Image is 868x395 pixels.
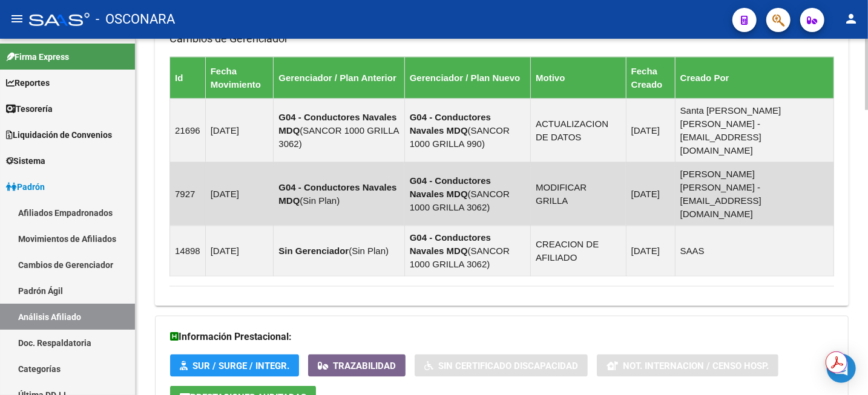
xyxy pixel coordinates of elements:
[438,361,578,371] span: Sin Certificado Discapacidad
[192,361,289,371] span: SUR / SURGE / INTEGR.
[597,354,778,377] button: Not. Internacion / Censo Hosp.
[303,195,337,206] span: Sin Plan
[404,99,530,162] td: ( )
[6,154,45,168] span: Sistema
[205,162,274,226] td: [DATE]
[170,99,206,162] td: 21696
[10,11,24,26] mat-icon: menu
[675,99,833,162] td: Santa [PERSON_NAME] [PERSON_NAME] - [EMAIL_ADDRESS][DOMAIN_NAME]
[675,162,833,226] td: [PERSON_NAME] [PERSON_NAME] - [EMAIL_ADDRESS][DOMAIN_NAME]
[278,182,396,206] strong: G04 - Conductores Navales MDQ
[170,328,833,345] h3: Información Prestacional:
[623,361,769,371] span: Not. Internacion / Censo Hosp.
[278,112,396,135] strong: G04 - Conductores Navales MDQ
[274,162,404,226] td: ( )
[352,246,386,256] span: Sin Plan
[531,99,626,162] td: ACTUALIZACION DE DATOS
[531,226,626,276] td: CREACION DE AFILIADO
[410,125,510,149] span: SANCOR 1000 GRILLA 990
[274,99,404,162] td: ( )
[170,354,299,377] button: SUR / SURGE / INTEGR.
[626,99,675,162] td: [DATE]
[205,226,274,276] td: [DATE]
[6,50,69,64] span: Firma Express
[278,125,398,149] span: SANCOR 1000 GRILLA 3062
[410,232,491,256] strong: G04 - Conductores Navales MDQ
[6,180,45,194] span: Padrón
[404,57,530,99] th: Gerenciador / Plan Nuevo
[675,226,833,276] td: SAAS
[844,11,858,26] mat-icon: person
[410,112,491,135] strong: G04 - Conductores Navales MDQ
[626,57,675,99] th: Fecha Creado
[531,162,626,226] td: MODIFICAR GRILLA
[308,354,406,377] button: Trazabilidad
[274,57,404,99] th: Gerenciador / Plan Anterior
[675,57,833,99] th: Creado Por
[205,99,274,162] td: [DATE]
[96,6,175,33] span: - OSCONARA
[415,354,588,377] button: Sin Certificado Discapacidad
[6,128,112,142] span: Liquidación de Convenios
[410,246,510,269] span: SANCOR 1000 GRILLA 3062
[531,57,626,99] th: Motivo
[170,162,206,226] td: 7927
[333,361,396,371] span: Trazabilidad
[404,226,530,276] td: ( )
[404,162,530,226] td: ( )
[170,57,206,99] th: Id
[278,246,349,256] strong: Sin Gerenciador
[410,175,491,199] strong: G04 - Conductores Navales MDQ
[170,226,206,276] td: 14898
[6,102,53,116] span: Tesorería
[205,57,274,99] th: Fecha Movimiento
[626,226,675,276] td: [DATE]
[274,226,404,276] td: ( )
[410,189,510,212] span: SANCOR 1000 GRILLA 3062
[6,76,50,90] span: Reportes
[626,162,675,226] td: [DATE]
